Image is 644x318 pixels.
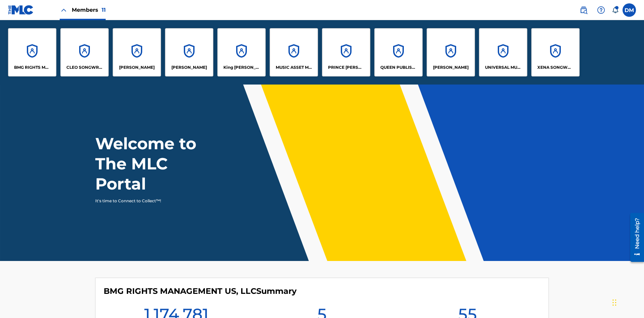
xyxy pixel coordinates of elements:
p: BMG RIGHTS MANAGEMENT US, LLC [14,64,51,70]
div: Help [594,3,608,17]
a: Public Search [577,3,590,17]
img: help [597,6,605,14]
div: Notifications [612,7,619,13]
h4: BMG RIGHTS MANAGEMENT US, LLC [104,286,297,296]
a: Accounts[PERSON_NAME] [113,28,161,76]
a: AccountsMUSIC ASSET MANAGEMENT (MAM) [270,28,318,76]
iframe: Resource Center [625,210,644,265]
iframe: Chat Widget [610,286,644,318]
a: AccountsQUEEN PUBLISHA [374,28,423,76]
p: EYAMA MCSINGER [171,64,207,70]
p: UNIVERSAL MUSIC PUB GROUP [485,64,522,70]
p: MUSIC ASSET MANAGEMENT (MAM) [276,64,312,70]
p: ELVIS COSTELLO [119,64,155,70]
p: King McTesterson [223,64,260,70]
a: Accounts[PERSON_NAME] [427,28,475,76]
div: Drag [612,293,616,313]
img: search [580,6,588,14]
p: CLEO SONGWRITER [66,64,103,70]
img: MLC Logo [8,5,34,15]
span: 11 [102,7,106,13]
a: AccountsKing [PERSON_NAME] [217,28,266,76]
a: Accounts[PERSON_NAME] [165,28,213,76]
h1: Welcome to The MLC Portal [95,134,221,194]
img: Close [60,6,68,14]
a: AccountsUNIVERSAL MUSIC PUB GROUP [479,28,527,76]
p: QUEEN PUBLISHA [380,64,417,70]
span: Members [72,6,106,14]
a: AccountsXENA SONGWRITER [531,28,580,76]
p: PRINCE MCTESTERSON [328,64,365,70]
p: XENA SONGWRITER [537,64,574,70]
a: AccountsPRINCE [PERSON_NAME] [322,28,370,76]
p: It's time to Connect to Collect™! [95,198,212,204]
p: RONALD MCTESTERSON [433,64,469,70]
a: AccountsBMG RIGHTS MANAGEMENT US, LLC [8,28,56,76]
a: AccountsCLEO SONGWRITER [60,28,109,76]
div: User Menu [623,3,636,17]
